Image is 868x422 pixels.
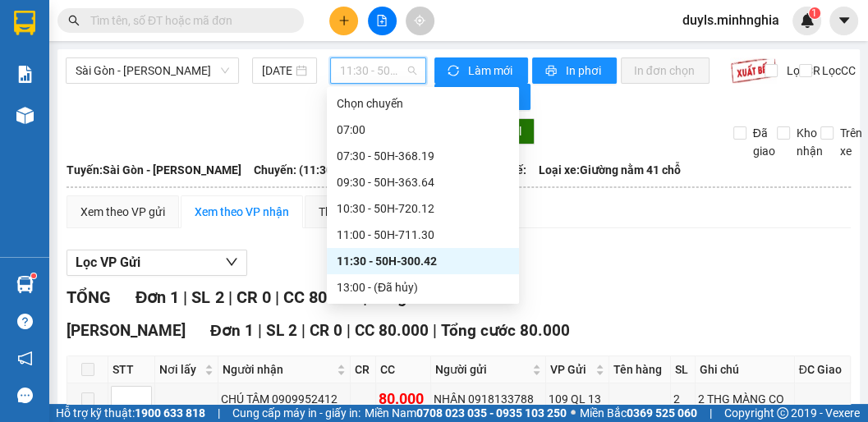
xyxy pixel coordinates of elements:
[210,321,254,340] span: Đơn 1
[809,7,820,19] sup: 1
[16,66,34,83] img: solution-icon
[673,390,691,408] div: 2
[254,161,374,179] span: Chuyến: (11:30 [DATE])
[434,57,528,84] button: syncLàm mới
[337,147,509,165] div: 07:30 - 50H-368.19
[274,287,278,307] span: |
[338,15,350,26] span: plus
[379,388,428,411] div: 80.000
[16,107,34,124] img: warehouse-icon
[549,390,606,408] div: 109 QL 13
[621,57,710,84] button: In đơn chọn
[258,321,262,340] span: |
[218,404,220,422] span: |
[435,360,529,378] span: Người gửi
[355,321,429,340] span: CC 80.000
[159,360,201,378] span: Nơi lấy
[16,276,34,293] img: warehouse-icon
[108,356,155,383] th: STT
[223,360,333,378] span: Người nhận
[183,287,187,307] span: |
[76,252,140,273] span: Lọc VP Gửi
[347,321,351,340] span: |
[609,356,672,383] th: Tên hàng
[301,321,305,340] span: |
[837,13,852,28] span: caret-down
[282,287,358,307] span: CC 80.000
[191,287,223,307] span: SL 2
[225,255,238,268] span: down
[310,321,342,340] span: CR 0
[566,62,604,80] span: In phơi
[671,356,695,383] th: SL
[365,404,567,422] span: Miền Nam
[580,404,697,422] span: Miền Bắc
[337,278,509,296] div: 13:00 - (Đã hủy)
[414,15,425,26] span: aim
[67,321,186,340] span: [PERSON_NAME]
[329,7,358,35] button: plus
[376,15,388,26] span: file-add
[406,7,434,35] button: aim
[340,58,416,83] span: 11:30 - 50H-300.42
[337,121,509,139] div: 07:00
[67,250,247,276] button: Lọc VP Gửi
[67,287,111,307] span: TỔNG
[80,203,165,221] div: Xem theo VP gửi
[696,356,795,383] th: Ghi chú
[800,13,815,28] img: icon-new-feature
[376,356,431,383] th: CC
[777,407,788,419] span: copyright
[262,62,292,80] input: 12/09/2025
[746,124,782,160] span: Đã giao
[327,90,519,117] div: Chọn chuyến
[31,273,36,278] sup: 1
[14,11,35,35] img: logo-vxr
[351,356,376,383] th: CR
[266,321,297,340] span: SL 2
[780,62,823,80] span: Lọc CR
[434,84,530,110] button: bar-chartThống kê
[730,57,777,84] img: 9k=
[829,7,858,35] button: caret-down
[337,252,509,270] div: 11:30 - 50H-300.42
[468,62,515,80] span: Làm mới
[545,65,559,78] span: printer
[698,390,792,408] div: 2 THG MÀNG CO
[368,7,397,35] button: file-add
[790,124,829,160] span: Kho nhận
[135,287,179,307] span: Đơn 1
[627,406,697,420] strong: 0369 525 060
[571,410,576,416] span: ⚪️
[319,203,365,221] div: Thống kê
[56,404,205,422] span: Hỗ trợ kỹ thuật:
[76,58,229,83] span: Sài Gòn - Phan Rí
[550,360,592,378] span: VP Gửi
[90,11,284,30] input: Tìm tên, số ĐT hoặc mã đơn
[546,383,609,415] td: 109 QL 13
[221,390,347,408] div: CHÚ TÂM 0909952412
[236,287,270,307] span: CR 0
[815,62,857,80] span: Lọc CC
[232,404,361,422] span: Cung cấp máy in - giấy in:
[669,10,792,30] span: duyls.minhnghia
[17,314,33,329] span: question-circle
[227,287,232,307] span: |
[433,321,437,340] span: |
[539,161,681,179] span: Loại xe: Giường nằm 41 chỗ
[17,351,33,366] span: notification
[441,321,570,340] span: Tổng cước 80.000
[448,65,462,78] span: sync
[811,7,817,19] span: 1
[532,57,617,84] button: printerIn phơi
[337,173,509,191] div: 09:30 - 50H-363.64
[68,15,80,26] span: search
[710,404,712,422] span: |
[795,356,851,383] th: ĐC Giao
[337,200,509,218] div: 10:30 - 50H-720.12
[135,406,205,420] strong: 1900 633 818
[67,163,241,177] b: Tuyến: Sài Gòn - [PERSON_NAME]
[17,388,33,403] span: message
[195,203,289,221] div: Xem theo VP nhận
[416,406,567,420] strong: 0708 023 035 - 0935 103 250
